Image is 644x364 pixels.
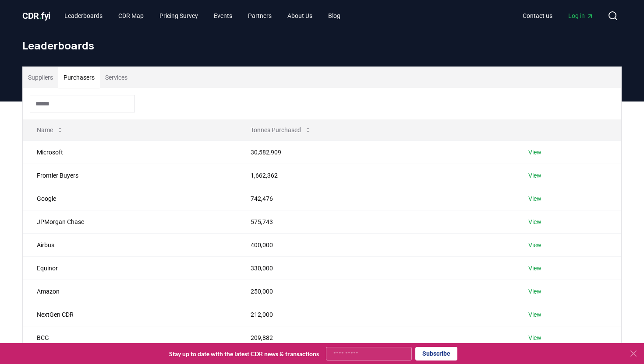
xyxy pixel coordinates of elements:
td: Amazon [23,280,237,303]
h1: Leaderboards [22,38,622,52]
a: View [528,333,541,342]
a: View [528,194,541,203]
a: About Us [280,8,319,24]
button: Purchasers [58,67,100,88]
nav: Main [57,8,347,24]
a: View [528,241,541,249]
a: View [528,217,541,226]
td: Airbus [23,233,237,256]
td: Google [23,187,237,210]
a: Pricing Survey [152,8,205,24]
td: BCG [23,326,237,349]
span: Log in [568,11,594,20]
a: View [528,310,541,319]
span: . [39,10,42,21]
td: Equinor [23,256,237,280]
button: Name [30,121,71,139]
a: View [528,171,541,180]
a: Leaderboards [57,8,110,24]
a: Partners [241,8,279,24]
td: NextGen CDR [23,303,237,326]
td: 400,000 [237,233,515,256]
span: CDR fyi [22,10,50,21]
td: 330,000 [237,256,515,280]
td: 575,743 [237,210,515,233]
td: 212,000 [237,303,515,326]
td: Frontier Buyers [23,164,237,187]
a: View [528,264,541,273]
td: 742,476 [237,187,515,210]
td: 1,662,362 [237,164,515,187]
a: Log in [561,8,601,24]
button: Tonnes Purchased [244,121,318,139]
a: CDR Map [111,8,151,24]
nav: Main [516,8,601,24]
a: CDR.fyi [22,10,50,22]
a: Blog [321,8,347,24]
td: 30,582,909 [237,140,515,164]
button: Services [100,67,133,88]
td: 250,000 [237,280,515,303]
a: Contact us [516,8,559,24]
a: View [528,148,541,157]
a: Events [207,8,239,24]
td: Microsoft [23,140,237,164]
td: 209,882 [237,326,515,349]
a: View [528,287,541,296]
td: JPMorgan Chase [23,210,237,233]
button: Suppliers [23,67,58,88]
